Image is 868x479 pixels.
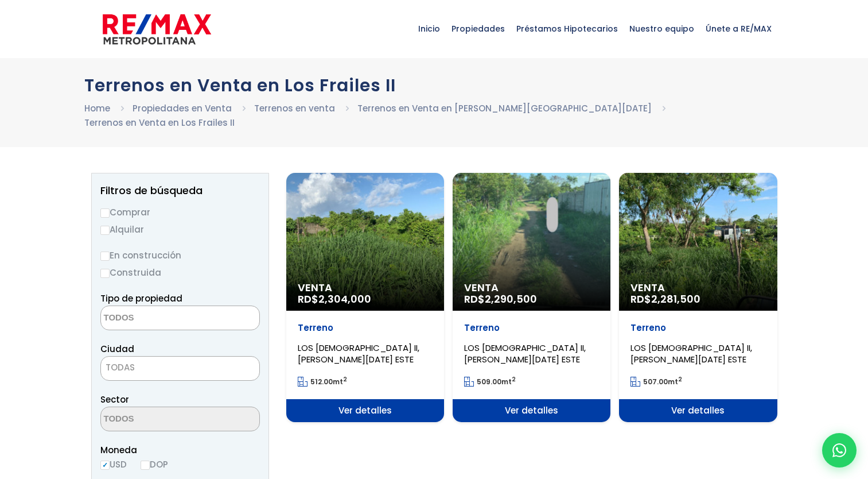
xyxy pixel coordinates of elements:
textarea: Search [101,306,212,331]
span: 2,290,500 [485,292,537,306]
span: Ver detalles [453,399,610,422]
span: RD$ [298,292,371,306]
a: Terrenos en Venta en [PERSON_NAME][GEOGRAPHIC_DATA][DATE] [357,102,652,114]
span: Tipo de propiedad [100,292,182,304]
span: 512.00 [310,377,333,387]
span: Inicio [412,11,446,46]
input: Comprar [100,208,110,218]
p: Terreno [298,322,433,334]
span: TODAS [106,361,135,373]
span: RD$ [630,292,700,306]
span: LOS [DEMOGRAPHIC_DATA] II, [PERSON_NAME][DATE] ESTE [298,342,419,365]
a: Home [84,102,110,114]
label: DOP [141,457,168,472]
span: 2,304,000 [318,292,371,306]
sup: 2 [678,375,682,384]
span: Nuestro equipo [624,11,700,46]
label: Construida [100,265,260,280]
a: Propiedades en Venta [133,102,232,114]
span: Préstamos Hipotecarios [511,11,624,46]
span: LOS [DEMOGRAPHIC_DATA] II, [PERSON_NAME][DATE] ESTE [464,342,586,365]
span: Moneda [100,443,260,457]
label: En construcción [100,248,260,262]
sup: 2 [343,375,347,384]
a: Venta RD$2,304,000 Terreno LOS [DEMOGRAPHIC_DATA] II, [PERSON_NAME][DATE] ESTE 512.00mt2 Ver deta... [286,173,444,422]
a: Terrenos en venta [254,102,335,114]
label: Alquilar [100,222,260,237]
span: mt [630,377,682,387]
span: 507.00 [643,377,668,387]
span: RD$ [464,292,537,306]
input: Construida [100,269,110,278]
span: Sector [100,393,129,405]
span: Venta [464,282,599,293]
span: TODAS [101,360,259,376]
span: Venta [298,282,433,293]
sup: 2 [512,375,516,384]
span: Venta [630,282,765,293]
a: Venta RD$2,281,500 Terreno LOS [DEMOGRAPHIC_DATA] II, [PERSON_NAME][DATE] ESTE 507.00mt2 Ver deta... [619,173,777,422]
span: LOS [DEMOGRAPHIC_DATA] II, [PERSON_NAME][DATE] ESTE [630,342,752,365]
input: Alquilar [100,226,110,235]
span: Únete a RE/MAX [700,11,777,46]
h2: Filtros de búsqueda [100,185,260,196]
a: Venta RD$2,290,500 Terreno LOS [DEMOGRAPHIC_DATA] II, [PERSON_NAME][DATE] ESTE 509.00mt2 Ver deta... [453,173,610,422]
input: En construcción [100,252,110,261]
span: Propiedades [446,11,511,46]
span: 2,281,500 [651,292,700,306]
span: mt [464,377,516,387]
input: USD [100,461,110,470]
li: Terrenos en Venta en Los Frailes II [84,115,235,130]
input: DOP [141,461,150,470]
label: Comprar [100,205,260,219]
span: mt [298,377,347,387]
p: Terreno [464,322,599,334]
img: remax-metropolitana-logo [103,12,211,47]
textarea: Search [101,407,212,432]
label: USD [100,457,127,472]
span: Ver detalles [619,399,777,422]
h1: Terrenos en Venta en Los Frailes II [84,75,784,95]
span: TODAS [100,356,260,381]
span: Ciudad [100,343,134,355]
span: 509.00 [477,377,501,387]
p: Terreno [630,322,765,334]
span: Ver detalles [286,399,444,422]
